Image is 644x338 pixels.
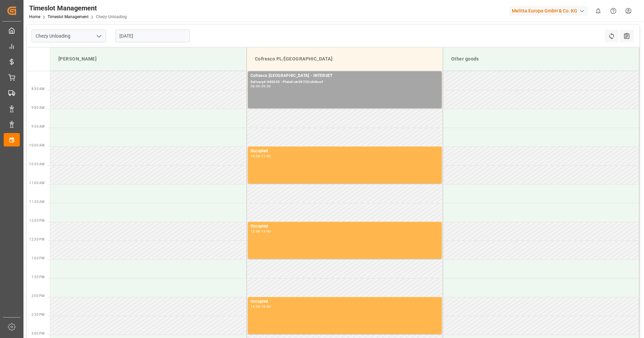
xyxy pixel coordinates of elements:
span: 1:30 PM [32,275,45,279]
div: Cofresco PL/[GEOGRAPHIC_DATA] [252,53,437,65]
div: - [260,230,261,233]
div: - [260,85,261,88]
span: 9:30 AM [32,125,45,128]
span: 8:30 AM [32,87,45,91]
a: Timeslot Management [48,14,89,19]
button: open menu [94,31,104,41]
div: Delivery#:489335 - Plate#:ctr09723/ctr8vu4 [251,79,439,85]
div: 12:00 [251,230,260,233]
span: 12:30 PM [29,238,45,241]
span: 2:00 PM [32,294,45,298]
div: Occupied [251,298,439,305]
div: Melitta Europa GmbH & Co. KG [509,6,588,16]
span: 2:30 PM [32,313,45,316]
div: Other goods [448,53,634,65]
input: DD-MM-YYYY [115,30,190,42]
div: - [260,305,261,308]
div: 11:00 [261,155,271,158]
span: 1:00 PM [32,256,45,260]
span: 11:00 AM [29,181,45,185]
span: 12:00 PM [29,219,45,222]
div: 09:00 [261,85,271,88]
span: 9:00 AM [32,106,45,110]
div: 13:00 [261,230,271,233]
span: 3:00 PM [32,332,45,335]
span: 10:00 AM [29,143,45,147]
div: Cofresco [GEOGRAPHIC_DATA] - INTERSET [251,73,439,79]
div: Timeslot Management [29,3,127,13]
input: Type to search/select [32,30,106,42]
div: Occupied [251,223,439,230]
div: 14:00 [251,305,260,308]
button: Melitta Europa GmbH & Co. KG [509,4,591,17]
div: - [260,155,261,158]
div: 10:00 [251,155,260,158]
div: Occupied [251,148,439,155]
span: 11:30 AM [29,200,45,204]
div: [PERSON_NAME] [56,53,241,65]
div: 08:00 [251,85,260,88]
a: Home [29,14,40,19]
button: Help Center [606,3,621,18]
div: 15:00 [261,305,271,308]
button: show 0 new notifications [591,3,606,18]
span: 10:30 AM [29,162,45,166]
